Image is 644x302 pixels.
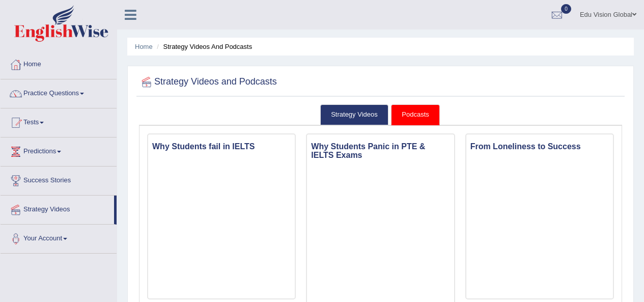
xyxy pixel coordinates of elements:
li: Strategy Videos and Podcasts [154,42,252,51]
a: Success Stories [1,167,117,192]
h3: Why Students fail in IELTS [148,140,295,154]
h3: From Loneliness to Success [466,140,613,154]
a: Home [135,43,153,50]
a: Your Account [1,225,117,250]
a: Podcasts [391,104,439,125]
a: Strategy Videos [1,196,114,221]
a: Strategy Videos [320,104,388,125]
span: 0 [561,4,571,14]
a: Home [1,50,117,76]
a: Predictions [1,138,117,163]
a: Practice Questions [1,79,117,105]
a: Tests [1,108,117,134]
h2: Strategy Videos and Podcasts [139,74,277,90]
h3: Why Students Panic in PTE & IELTS Exams [307,140,454,162]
